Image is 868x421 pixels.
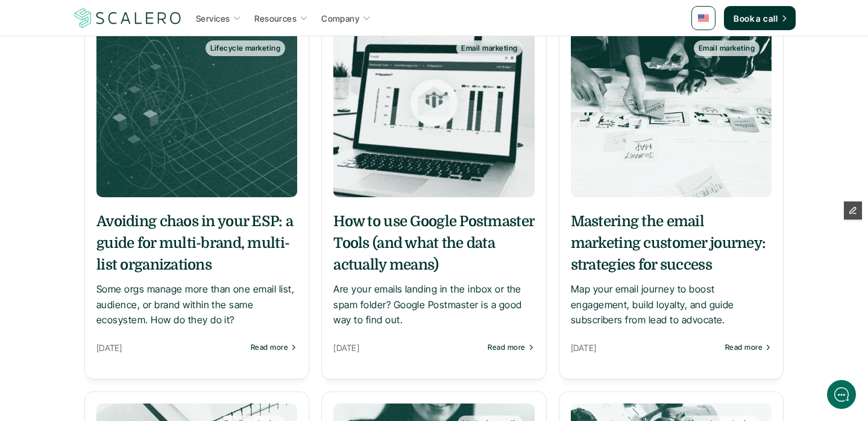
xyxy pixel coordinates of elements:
[96,210,297,328] a: Avoiding chaos in your ESP: a guide for multi-brand, multi-list organizationsSome orgs manage mor...
[827,380,856,409] iframe: gist-messenger-bubble-iframe
[571,210,772,276] h5: Mastering the email marketing customer journey: strategies for success
[571,340,719,355] p: [DATE]
[196,12,230,25] p: Services
[254,12,297,25] p: Resources
[321,12,359,25] p: Company
[183,321,209,355] button: />GIF
[724,6,796,30] a: Book a call
[192,335,201,341] tspan: GIF
[571,28,772,197] img: Foto de <a href="https://unsplash.com/es/@uxindo?utm_content=creditCopyText&utm_medium=referral&u...
[461,44,517,52] p: Email marketing
[488,343,534,352] a: Read more
[45,8,86,21] div: Scalero
[101,308,153,316] span: We run on Gist
[96,28,297,197] img: Created with Sora
[36,8,226,31] div: ScaleroBack [DATE]
[571,282,772,328] p: Map your email journey to boost engagement, build loyalty, and guide subscribers from lead to adv...
[96,282,297,328] p: Some orgs manage more than one email list, audience, or brand within the same ecosystem. How do t...
[333,210,534,276] h5: How to use Google Postmaster Tools (and what the data actually means)
[333,210,534,328] a: How to use Google Postmaster Tools (and what the data actually means)Are your emails landing in t...
[72,7,183,29] a: Scalero company logotype
[571,210,772,328] a: Mastering the email marketing customer journey: strategies for successMap your email journey to b...
[188,332,204,343] g: />
[72,7,183,30] img: Scalero company logotype
[45,24,86,31] div: Back [DATE]
[725,343,763,352] p: Read more
[699,44,755,52] p: Email marketing
[251,343,297,352] a: Read more
[734,12,778,25] p: Book a call
[488,343,525,352] p: Read more
[96,210,297,276] h5: Avoiding chaos in your ESP: a guide for multi-brand, multi-list organizations
[844,201,862,220] button: Edit Framer Content
[333,282,534,328] p: Are your emails landing in the inbox or the spam folder? Google Postmaster is a good way to find ...
[251,343,288,352] p: Read more
[96,340,245,355] p: [DATE]
[210,44,280,52] p: Lifecycle marketing
[333,28,534,197] img: Foto de <a href="https://unsplash.com/es/@cgower?utm_content=creditCopyText&utm_medium=referral&u...
[96,28,297,197] a: Created with SoraLifecycle marketing
[725,343,772,352] a: Read more
[333,340,482,355] p: [DATE]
